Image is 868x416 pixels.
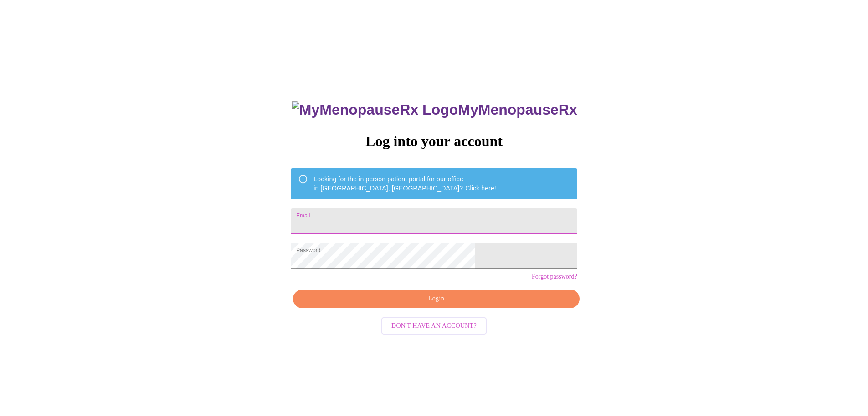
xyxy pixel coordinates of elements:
button: Login [293,290,579,308]
div: Looking for the in person patient portal for our office in [GEOGRAPHIC_DATA], [GEOGRAPHIC_DATA]? [313,171,496,196]
span: Login [303,293,569,305]
h3: Log into your account [291,133,577,150]
span: Don't have an account? [391,321,477,332]
a: Forgot password? [532,273,577,280]
h3: MyMenopauseRx [292,101,577,118]
img: MyMenopauseRx Logo [292,101,458,118]
a: Click here! [465,184,496,192]
button: Don't have an account? [381,317,487,335]
a: Don't have an account? [379,321,489,329]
